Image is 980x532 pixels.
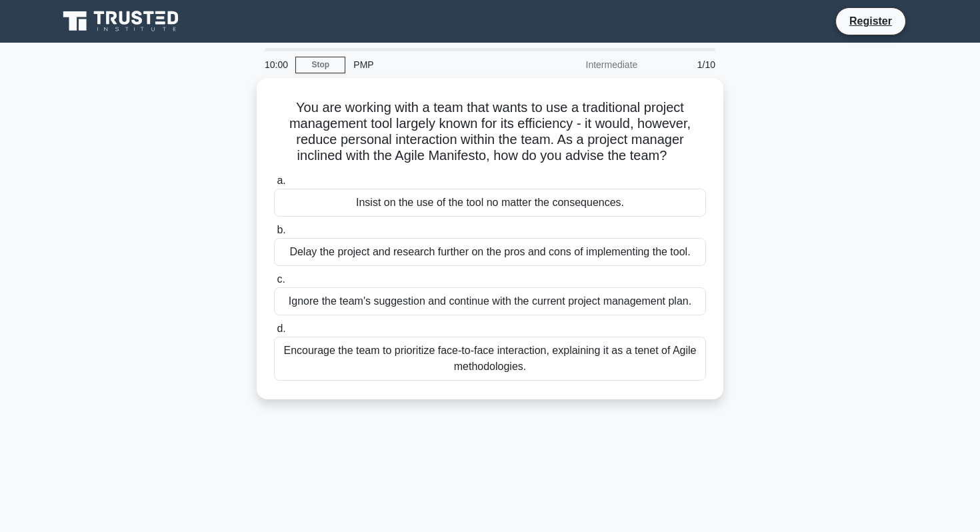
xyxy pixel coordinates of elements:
[277,273,285,285] span: c.
[345,51,529,78] div: PMP
[257,51,295,78] div: 10:00
[274,287,706,315] div: Ignore the team's suggestion and continue with the current project management plan.
[645,51,723,78] div: 1/10
[274,238,706,266] div: Delay the project and research further on the pros and cons of implementing the tool.
[274,189,706,217] div: Insist on the use of the tool no matter the consequences.
[295,57,345,73] a: Stop
[273,99,707,165] h5: You are working with a team that wants to use a traditional project management tool largely known...
[277,323,285,334] span: d.
[277,224,285,235] span: b.
[841,13,900,29] a: Register
[529,51,645,78] div: Intermediate
[277,175,285,186] span: a.
[274,337,706,381] div: Encourage the team to prioritize face-to-face interaction, explaining it as a tenet of Agile meth...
